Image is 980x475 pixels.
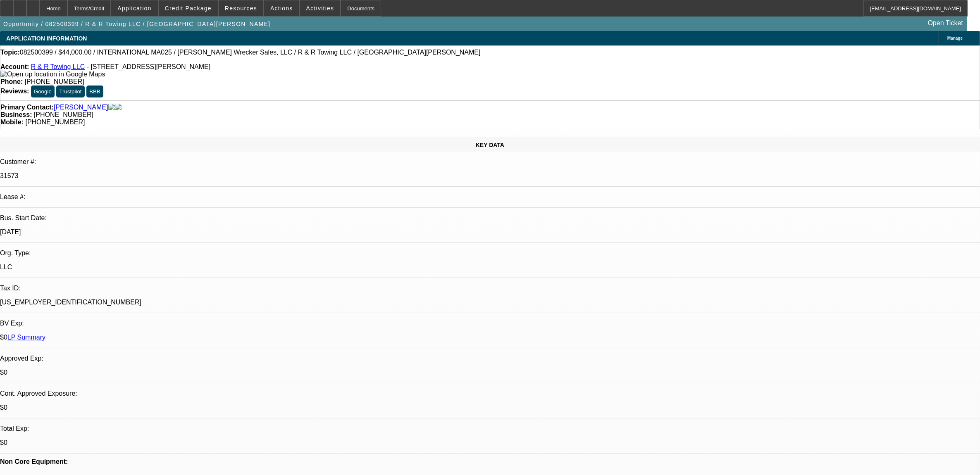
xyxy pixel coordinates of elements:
span: Application [117,5,151,12]
button: Activities [300,0,341,16]
button: Trustpilot [56,85,84,97]
img: linkedin-icon.png [115,104,122,111]
button: Credit Package [159,0,218,16]
strong: Topic: [0,49,20,56]
span: Activities [306,5,334,12]
strong: Reviews: [0,88,29,95]
button: Application [111,0,157,16]
span: APPLICATION INFORMATION [6,35,87,42]
span: [PHONE_NUMBER] [25,78,84,85]
button: Resources [219,0,263,16]
span: 082500399 / $44,000.00 / INTERNATIONAL MA025 / [PERSON_NAME] Wrecker Sales, LLC / R & R Towing LL... [20,49,481,56]
span: Opportunity / 082500399 / R & R Towing LLC / [GEOGRAPHIC_DATA][PERSON_NAME] [3,21,270,27]
button: BBB [86,85,103,97]
img: Open up location in Google Maps [0,71,105,78]
strong: Mobile: [0,119,24,126]
strong: Account: [0,63,29,70]
a: Open Ticket [925,16,966,30]
span: Resources [225,5,257,12]
a: R & R Towing LLC [31,63,85,70]
span: Credit Package [165,5,212,12]
span: KEY DATA [476,142,504,148]
button: Google [31,85,55,97]
strong: Phone: [0,78,23,85]
strong: Primary Contact: [0,104,54,111]
a: LP Summary [7,334,45,341]
a: [PERSON_NAME] [54,104,108,111]
img: facebook-icon.png [108,104,115,111]
span: [PHONE_NUMBER] [25,119,85,126]
span: Actions [270,5,293,12]
span: Manage [947,36,963,40]
span: [PHONE_NUMBER] [34,111,93,118]
a: View Google Maps [0,71,105,78]
button: Actions [264,0,299,16]
strong: Business: [0,111,32,118]
span: - [STREET_ADDRESS][PERSON_NAME] [87,63,211,70]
